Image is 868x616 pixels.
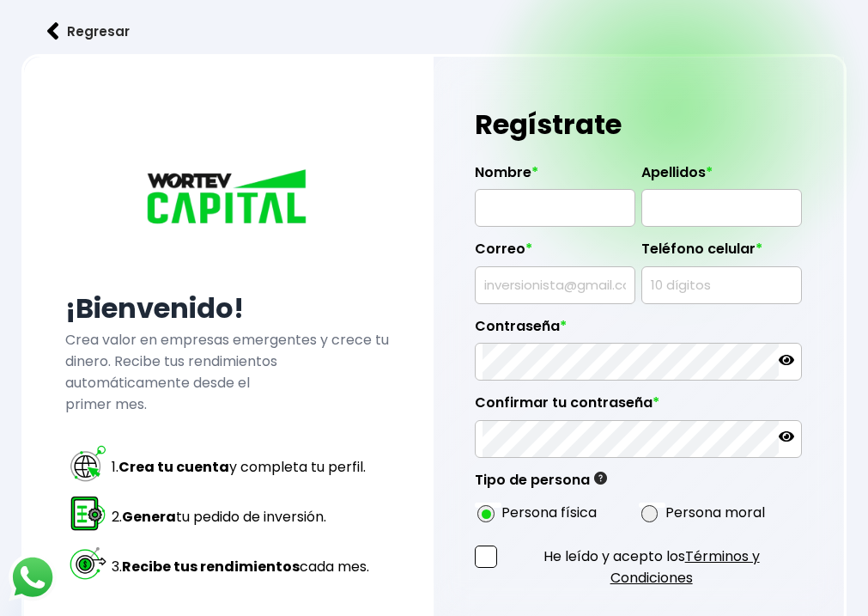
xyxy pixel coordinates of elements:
[111,542,370,590] td: 3. cada mes.
[475,472,607,497] label: Tipo de persona
[68,493,108,534] img: paso 2
[65,288,392,329] h2: ¡Bienvenido!
[21,9,846,54] a: flecha izquierdaRegresar
[641,164,802,190] label: Apellidos
[68,543,108,583] img: paso 3
[475,99,802,150] h1: Regístrate
[475,394,802,420] label: Confirmar tu contraseña
[641,241,802,266] label: Teléfono celular
[475,241,635,266] label: Correo
[501,502,597,523] label: Persona física
[649,267,794,303] input: 10 dígitos
[665,502,765,523] label: Persona moral
[122,507,176,527] strong: Genera
[143,167,314,230] img: logo_wortev_capital
[483,267,628,303] input: inversionista@gmail.com
[65,329,392,415] p: Crea valor en empresas emergentes y crece tu dinero. Recibe tus rendimientos automáticamente desd...
[594,472,607,485] img: gfR76cHglkPwleuBLjWdxeZVvX9Wp6JBDmjRYY8JYDQn16A2ICN00zLTgIroGa6qie5tIuWH7V3AapTKqzv+oMZsGfMUqL5JM...
[610,546,760,588] a: Términos y Condiciones
[122,557,300,576] strong: Recibe tus rendimientos
[9,553,57,601] img: logos_whatsapp-icon.242b2217.svg
[475,164,635,190] label: Nombre
[475,318,802,344] label: Contraseña
[501,546,802,589] p: He leído y acepto los
[111,492,370,540] td: 2. tu pedido de inversión.
[68,443,108,484] img: paso 1
[111,442,370,491] td: 1. y completa tu perfil.
[47,22,59,40] img: flecha izquierda
[21,9,155,54] button: Regresar
[118,457,229,477] strong: Crea tu cuenta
